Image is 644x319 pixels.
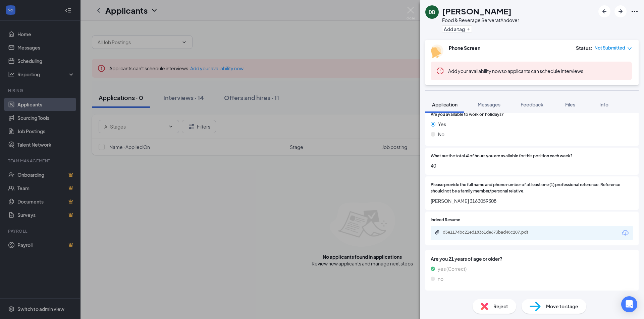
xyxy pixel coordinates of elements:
[621,296,637,312] div: Open Intercom Messenger
[442,25,472,32] button: PlusAdd a tag
[614,5,627,17] button: ArrowRight
[435,230,543,236] a: Paperclipd5e1174bc21ed18361de673bad48c207.pdf
[436,67,444,75] svg: Error
[438,265,467,272] span: yes (Correct)
[442,17,519,23] div: Food & Beverage Server at Andover
[478,101,500,107] span: Messages
[431,182,633,194] span: Please provide the full name and phone number of at least one (1) professional reference. Referen...
[429,9,435,15] div: DB
[546,303,578,310] span: Move to stage
[431,197,633,205] span: [PERSON_NAME] 3163059308
[493,303,508,310] span: Reject
[431,217,460,223] span: Indeed Resume
[431,111,504,118] span: Are you available to work on holidays?
[598,5,610,17] button: ArrowLeftNew
[431,153,573,159] span: What are the total # of hours you are available for this position each week?
[435,230,440,235] svg: Paperclip
[448,68,585,74] span: so applicants can schedule interviews.
[621,229,629,237] svg: Download
[594,45,625,51] span: Not Submitted
[449,45,480,51] b: Phone Screen
[627,46,632,51] span: down
[616,7,625,15] svg: ArrowRight
[431,162,633,169] span: 40
[576,45,592,51] div: Status :
[438,131,444,138] span: No
[599,101,608,107] span: Info
[631,7,639,15] svg: Ellipses
[431,255,633,262] span: Are you 21 years of age or older?
[521,101,543,107] span: Feedback
[466,27,470,31] svg: Plus
[600,7,608,15] svg: ArrowLeftNew
[442,5,512,17] h1: [PERSON_NAME]
[432,101,458,107] span: Application
[438,121,446,128] span: Yes
[448,68,501,74] button: Add your availability now
[443,230,537,235] div: d5e1174bc21ed18361de673bad48c207.pdf
[438,275,443,283] span: no
[565,101,575,107] span: Files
